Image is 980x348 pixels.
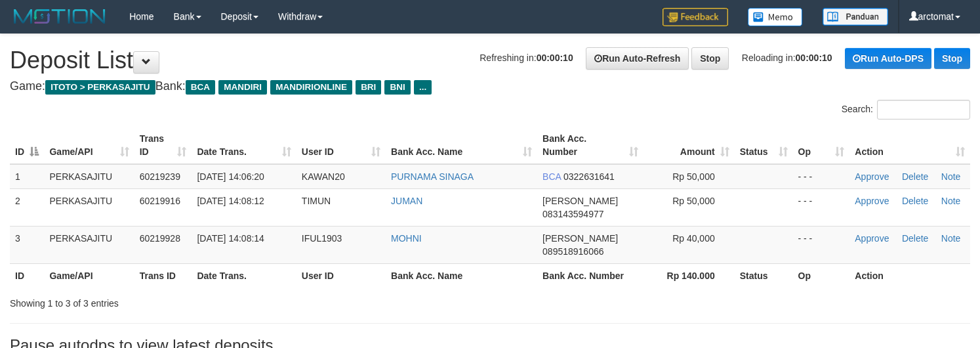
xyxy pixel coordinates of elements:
[735,263,793,288] th: Status
[663,8,728,26] img: Feedback.jpg
[384,80,410,95] span: BNI
[356,80,381,95] span: BRI
[542,233,618,244] span: [PERSON_NAME]
[542,196,618,206] span: [PERSON_NAME]
[218,80,267,95] span: MANDIRI
[197,171,264,182] span: [DATE] 14:06:20
[902,171,928,182] a: Delete
[10,7,110,26] img: MOTION_logo.png
[934,48,970,69] a: Stop
[793,164,850,189] td: - - -
[44,226,134,263] td: PERKASAJITU
[10,47,970,74] h1: Deposit List
[302,233,342,244] span: IFUL1903
[386,127,537,164] th: Bank Acc. Name: activate to sort column ascending
[192,127,296,164] th: Date Trans.: activate to sort column ascending
[186,80,215,95] span: BCA
[855,233,889,244] a: Approve
[10,80,970,93] h4: Game: Bank:
[44,263,134,288] th: Game/API
[793,226,850,263] td: - - -
[480,53,573,63] span: Refreshing in:
[302,196,331,206] span: TIMUN
[302,171,345,182] span: KAWAN20
[10,292,399,310] div: Showing 1 to 3 of 3 entries
[10,188,44,226] td: 2
[10,164,44,189] td: 1
[542,209,603,219] span: Copy 083143594977 to clipboard
[414,80,432,95] span: ...
[542,171,561,182] span: BCA
[391,233,422,244] a: MOHNI
[672,233,715,244] span: Rp 40,000
[849,263,970,288] th: Action
[391,196,422,206] a: JUMAN
[537,263,643,288] th: Bank Acc. Number
[44,164,134,189] td: PERKASAJITU
[941,171,961,182] a: Note
[855,196,889,206] a: Approve
[823,8,888,26] img: panduan.png
[941,233,961,244] a: Note
[537,53,573,63] strong: 00:00:10
[902,233,928,244] a: Delete
[796,53,832,63] strong: 00:00:10
[793,263,850,288] th: Op
[192,263,296,288] th: Date Trans.
[842,100,970,120] label: Search:
[140,171,180,182] span: 60219239
[296,263,386,288] th: User ID
[10,226,44,263] td: 3
[270,80,352,95] span: MANDIRIONLINE
[735,127,793,164] th: Status: activate to sort column ascending
[902,196,928,206] a: Delete
[877,100,970,120] input: Search:
[793,127,850,164] th: Op: activate to sort column ascending
[672,196,715,206] span: Rp 50,000
[849,127,970,164] th: Action: activate to sort column ascending
[742,53,832,63] span: Reloading in:
[643,127,735,164] th: Amount: activate to sort column ascending
[563,171,615,182] span: Copy 0322631641 to clipboard
[44,127,134,164] th: Game/API: activate to sort column ascending
[386,263,537,288] th: Bank Acc. Name
[140,233,180,244] span: 60219928
[855,171,889,182] a: Approve
[134,127,192,164] th: Trans ID: activate to sort column ascending
[44,188,134,226] td: PERKASAJITU
[643,263,735,288] th: Rp 140.000
[542,246,603,257] span: Copy 089518916066 to clipboard
[45,80,155,95] span: ITOTO > PERKASAJITU
[748,8,803,26] img: Button%20Memo.svg
[140,196,180,206] span: 60219916
[10,263,44,288] th: ID
[134,263,192,288] th: Trans ID
[586,47,689,70] a: Run Auto-Refresh
[691,47,729,70] a: Stop
[296,127,386,164] th: User ID: activate to sort column ascending
[197,233,264,244] span: [DATE] 14:08:14
[845,48,931,69] a: Run Auto-DPS
[941,196,961,206] a: Note
[793,188,850,226] td: - - -
[672,171,715,182] span: Rp 50,000
[10,127,44,164] th: ID: activate to sort column descending
[537,127,643,164] th: Bank Acc. Number: activate to sort column ascending
[391,171,474,182] a: PURNAMA SINAGA
[197,196,264,206] span: [DATE] 14:08:12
